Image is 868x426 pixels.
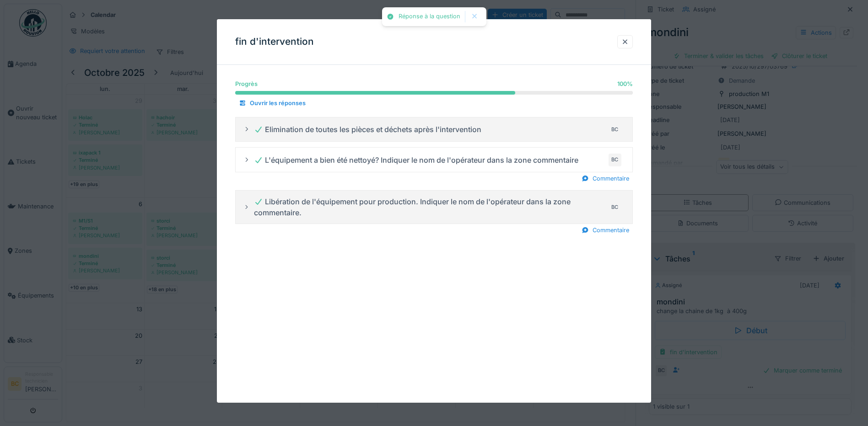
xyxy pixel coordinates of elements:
div: BC [609,154,621,166]
h3: fin d'intervention [235,36,314,48]
summary: Libération de l'équipement pour production. Indiquer le nom de l'opérateur dans la zone commentai... [239,194,629,220]
div: Progrès [235,80,258,88]
div: L'équipement a bien été nettoyé? Indiquer le nom de l'opérateur dans la zone commentaire [254,154,578,165]
div: Ouvrir les réponses [235,97,309,109]
div: Commentaire [578,224,633,236]
div: Libération de l'équipement pour production. Indiquer le nom de l'opérateur dans la zone commentaire. [254,196,605,218]
summary: Elimination de toutes les pièces et déchets après l'interventionBC [239,121,629,138]
summary: L'équipement a bien été nettoyé? Indiquer le nom de l'opérateur dans la zone commentaireBC [239,151,629,168]
progress: 100 % [235,91,633,95]
div: 100 % [617,80,633,88]
div: Elimination de toutes les pièces et déchets après l'intervention [254,124,481,135]
div: BC [609,123,621,136]
div: Réponse à la question [399,13,460,21]
div: Commentaire [578,172,633,185]
div: BC [609,201,621,213]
